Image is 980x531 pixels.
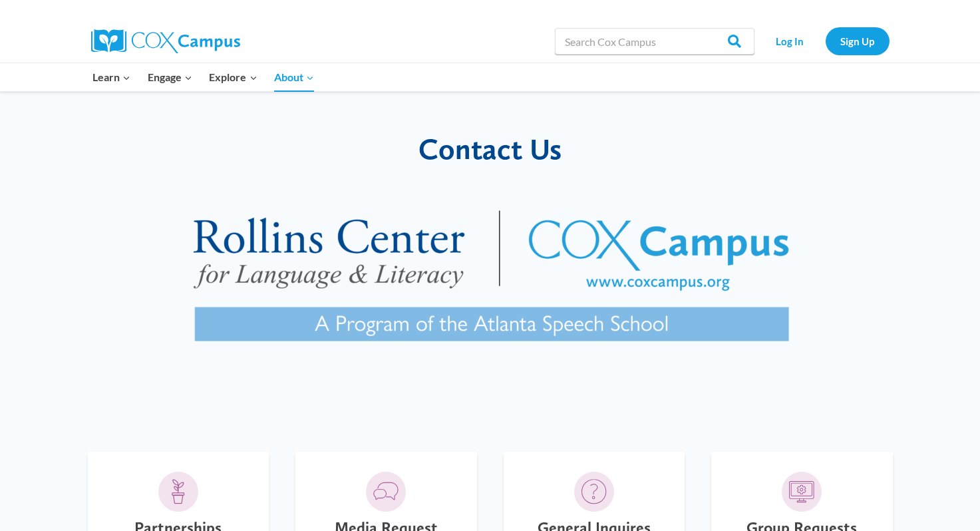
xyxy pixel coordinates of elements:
[84,63,323,91] nav: Primary Navigation
[150,180,831,385] img: RollinsCox combined logo
[274,69,314,86] span: About
[91,29,240,53] img: Cox Campus
[418,131,562,166] span: Contact Us
[555,28,754,55] input: Search Cox Campus
[761,27,890,55] nav: Secondary Navigation
[209,69,257,86] span: Explore
[761,27,819,55] a: Log In
[826,27,890,55] a: Sign Up
[148,69,192,86] span: Engage
[92,69,130,86] span: Learn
